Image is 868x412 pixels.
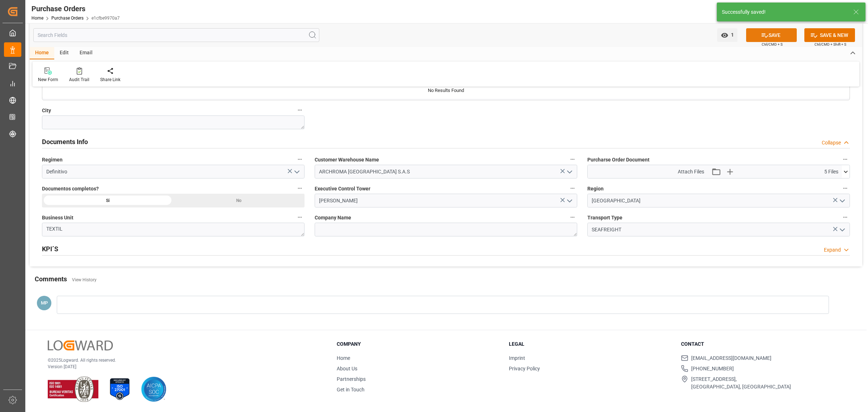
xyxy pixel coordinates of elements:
span: [PHONE_NUMBER] [691,365,734,373]
a: Privacy Policy [509,366,540,371]
a: Get in Touch [337,387,365,392]
button: Business Unit [295,213,305,222]
button: Region [841,184,850,193]
div: Email [74,47,98,59]
a: Partnerships [337,376,366,382]
p: Version [DATE] [48,363,319,370]
div: Successfully saved! [722,8,846,16]
textarea: TEXTIL [42,223,305,236]
div: Edit [54,47,74,59]
button: open menu [291,166,302,177]
h3: Company [337,340,500,348]
span: 1 [728,32,734,38]
div: Expand [824,246,841,254]
span: Executive Control Tower [315,185,370,193]
div: No [173,194,305,207]
div: Audit Trail [69,76,89,83]
img: AICPA SOC [141,377,166,402]
button: Transport Type [841,213,850,222]
span: Business Unit [42,214,73,222]
input: enter warehouse [315,165,577,178]
span: Company Name [315,214,351,222]
button: open menu [564,195,575,206]
span: Customer Warehouse Name [315,156,379,164]
button: Executive Control Tower [568,184,577,193]
h3: Legal [509,340,672,348]
a: Home [337,355,350,361]
span: Regimen [42,156,63,164]
input: Search Fields [33,28,319,42]
span: Region [587,185,604,193]
span: Attach Files [678,168,704,176]
span: Ctrl/CMD + S [762,42,783,47]
h2: Comments [35,274,67,284]
button: SAVE [746,28,797,42]
img: ISO 27001 Certification [107,377,132,402]
button: Customer Warehouse Name [568,155,577,164]
span: Purcharse Order Document [587,156,650,164]
button: City [295,105,305,115]
span: Ctrl/CMD + Shift + S [814,42,846,47]
div: Collapse [822,139,841,147]
span: [EMAIL_ADDRESS][DOMAIN_NAME] [691,354,771,362]
h2: Documents Info [42,137,88,147]
button: Company Name [568,213,577,222]
div: Share Link [100,76,120,83]
h3: Contact [681,340,844,348]
a: View History [72,277,97,282]
a: Imprint [509,355,525,361]
a: About Us [337,366,357,371]
button: SAVE & NEW [804,28,855,42]
span: [STREET_ADDRESS], [GEOGRAPHIC_DATA], [GEOGRAPHIC_DATA] [691,375,791,391]
button: open menu [564,166,575,177]
span: MP [41,300,48,306]
button: Regimen [295,155,305,164]
img: Logward Logo [48,340,113,351]
a: Purchase Orders [51,16,84,21]
div: Purchase Orders [31,3,120,14]
h2: KPI´S [42,244,58,254]
button: open menu [717,28,737,42]
span: Documentos completos? [42,185,99,193]
p: © 2025 Logward. All rights reserved. [48,357,319,363]
span: Transport Type [587,214,622,222]
button: Purcharse Order Document [841,155,850,164]
div: Home [30,47,54,59]
button: open menu [837,195,847,206]
span: City [42,107,51,114]
div: Si [42,194,173,207]
button: open menu [837,224,847,235]
img: ISO 9001 & ISO 14001 Certification [48,377,98,402]
button: Documentos completos? [295,184,305,193]
div: New Form [38,76,58,83]
a: Home [31,16,43,21]
span: 5 Files [824,168,838,176]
